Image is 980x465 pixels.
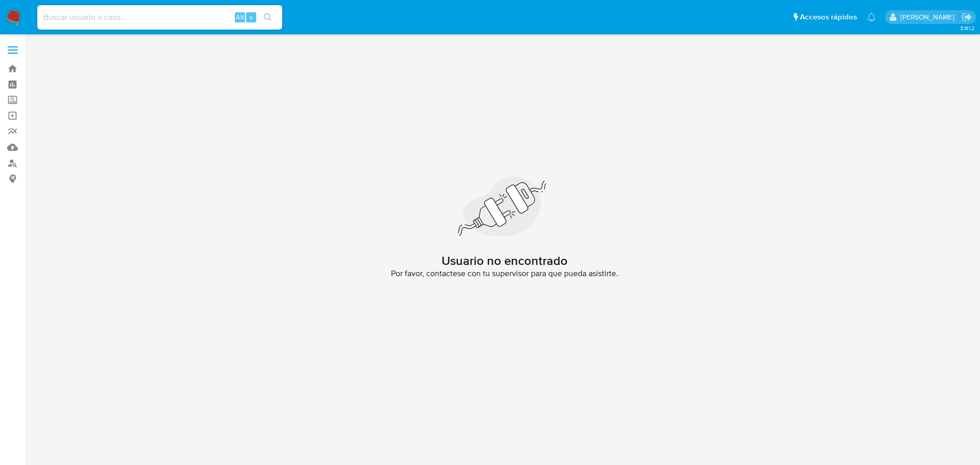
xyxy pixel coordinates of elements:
[236,12,244,22] span: Alt
[962,12,972,22] a: Salir
[800,12,857,22] span: Accesos rápidos
[257,10,278,25] button: search-icon
[442,253,568,268] h2: Usuario no encontrado
[250,12,253,22] span: s
[867,13,876,21] a: Notificaciones
[37,11,282,24] input: Buscar usuario o caso...
[900,12,958,22] p: fernando.ftapiamartinez@mercadolibre.com.mx
[391,268,618,279] span: Por favor, contactese con tu supervisor para que pueda asistirte.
